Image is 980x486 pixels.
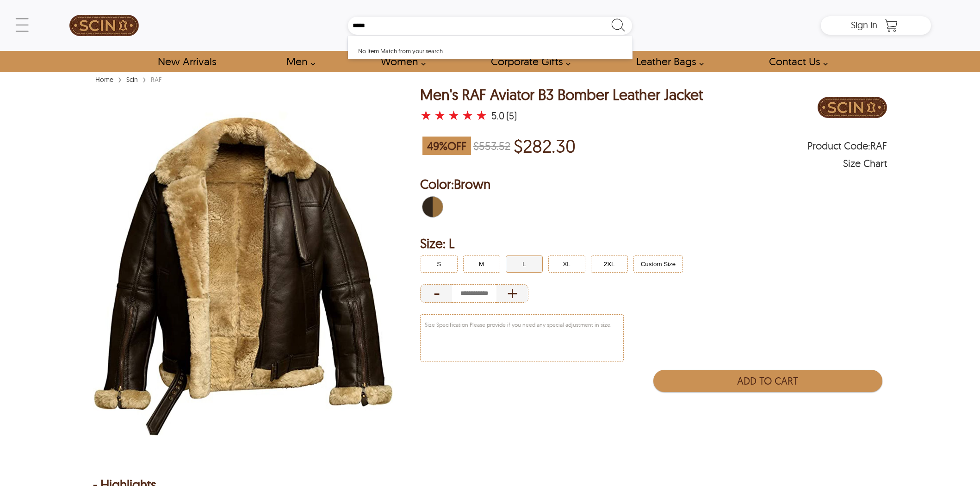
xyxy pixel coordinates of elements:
[591,255,628,273] button: Click to select 2XL
[124,75,140,84] a: Scin
[506,111,517,120] div: (5)
[653,397,882,417] iframe: PayPal
[463,255,500,273] button: Click to select M
[626,51,709,72] a: Shop Leather Bags
[434,111,446,120] label: 2 rating
[420,109,490,122] a: Men's RAF Aviator B3 Bomber Leather Jacket with a 5 Star Rating and 5 Product Review }
[147,51,226,72] a: Shop New Arrivals
[843,159,887,168] div: Size Chart
[420,87,703,103] h1: Men's RAF Aviator B3 Bomber Leather Jacket
[93,75,116,84] a: Home
[118,71,122,87] span: ›
[143,71,146,87] span: ›
[851,19,877,31] span: Sign in
[420,234,887,253] h2: Selected Filter by Size: L
[348,36,633,59] div: No Item Match from your search
[491,111,504,120] div: 5.0
[462,111,473,120] label: 4 rating
[69,5,139,46] img: SCIN
[506,255,543,273] button: Click to select L
[480,51,576,72] a: Shop Leather Corporate Gifts
[851,22,877,30] a: Sign in
[818,87,887,131] a: Brand Logo PDP Image
[149,75,164,84] div: RAF
[633,255,683,273] button: Click to select Custom Size
[448,111,459,120] label: 3 rating
[496,284,528,303] div: Increase Quantity of Item
[476,111,487,120] label: 5 rating
[420,111,432,120] label: 1 rating
[807,141,887,150] span: Product Code: RAF
[818,87,887,128] img: Brand Logo PDP Image
[370,51,431,72] a: Shop Women Leather Jackets
[514,135,576,156] p: Price of $282.30
[548,255,585,273] button: Click to select XL
[653,370,882,392] button: Add to Cart
[420,284,452,303] div: Decrease Quantity of Item
[49,5,159,46] a: SCIN
[420,175,887,193] h2: Selected Color: by Brown
[276,51,320,72] a: shop men's leather jackets
[421,255,458,273] button: Click to select S
[422,137,471,155] span: 49 % OFF
[882,19,900,32] a: Shopping Cart
[421,315,623,361] textarea: Size Specification Please provide if you need any special adjustment in size.
[758,51,833,72] a: contact-us
[473,139,510,153] strike: $553.52
[358,46,620,56] div: No Item Match from your search.
[93,87,393,461] img: RAF Avaitor Brown B3 Bomber Genuine Sheepskin Leather Jacket by SCIN
[454,176,490,192] span: Brown
[420,194,445,219] div: Brown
